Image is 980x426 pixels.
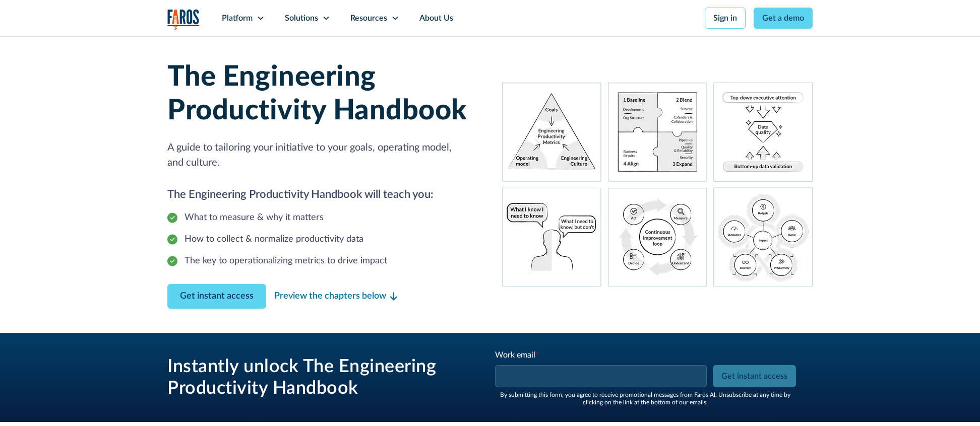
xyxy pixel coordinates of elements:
[185,254,387,268] div: The key to operationalizing metrics to drive impact
[167,140,478,170] p: A guide to tailoring your initiative to your goals, operating model, and culture.
[167,9,200,30] img: Logo of the analytics and reporting company Faros.
[167,186,478,203] h2: The Engineering Productivity Handbook will teach you:
[274,290,397,303] a: Preview the chapters below
[754,8,813,29] a: Get a demo
[185,211,324,225] div: What to measure & why it matters
[494,391,797,406] div: By submitting this form, you agree to receive promotional messages from Faros Al. Unsubscribe at ...
[495,349,709,361] div: Work email
[350,12,387,24] div: Resources
[222,12,253,24] div: Platform
[274,290,386,303] div: Preview the chapters below
[494,349,797,406] form: Engineering Productivity Email Form
[167,356,470,399] h3: Instantly unlock The Engineering Productivity Handbook
[285,12,318,24] div: Solutions
[167,9,200,30] a: home
[167,284,266,309] a: Contact Modal
[167,60,478,128] h1: The Engineering Productivity Handbook
[705,8,746,29] a: Sign in
[185,233,363,246] div: How to collect & normalize productivity data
